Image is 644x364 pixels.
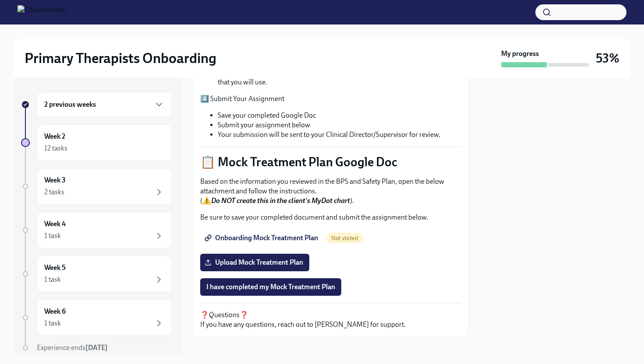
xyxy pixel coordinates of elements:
[44,187,64,197] div: 2 tasks
[326,235,363,241] span: Not visited
[44,263,66,273] h6: Week 5
[211,196,350,205] strong: Do NOT create this in the client's MyDot chart
[21,299,172,336] a: Week 61 task
[200,213,461,222] p: Be sure to save your completed document and submit the assignment below.
[200,94,461,104] p: 4️⃣ Submit Your Assignment
[200,310,461,329] p: ❓Questions❓ If you have any questions, reach out to [PERSON_NAME] for support.
[21,168,172,205] a: Week 32 tasks
[18,5,66,19] img: CharlieHealth
[21,255,172,292] a: Week 51 task
[44,275,61,284] div: 1 task
[200,177,461,206] p: Based on the information you reviewed in the BPS and Safety Plan, open the below attachment and f...
[44,100,96,109] h6: 2 previous weeks
[44,219,66,229] h6: Week 4
[21,212,172,248] a: Week 41 task
[85,343,108,352] strong: [DATE]
[25,49,216,67] h2: Primary Therapists Onboarding
[200,254,309,271] label: Upload Mock Treatment Plan
[44,307,66,316] h6: Week 6
[218,111,461,120] li: Save your completed Google Doc
[200,154,461,170] p: 📋 Mock Treatment Plan Google Doc
[44,143,67,153] div: 12 tasks
[218,130,461,140] li: Your submission will be sent to your Clinical Director/Supervisor for review.
[206,283,335,291] span: I have completed my Mock Treatment Plan
[501,49,539,59] strong: My progress
[44,132,65,141] h6: Week 2
[200,229,324,247] a: Onboarding Mock Treatment Plan
[44,175,66,185] h6: Week 3
[200,278,341,296] button: I have completed my Mock Treatment Plan
[218,120,461,130] li: Submit your assignment below
[37,343,108,352] span: Experience ends
[596,50,619,66] h3: 53%
[206,258,303,267] span: Upload Mock Treatment Plan
[21,124,172,161] a: Week 212 tasks
[206,234,318,242] span: Onboarding Mock Treatment Plan
[44,231,61,241] div: 1 task
[37,92,172,117] div: 2 previous weeks
[44,318,61,328] div: 1 task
